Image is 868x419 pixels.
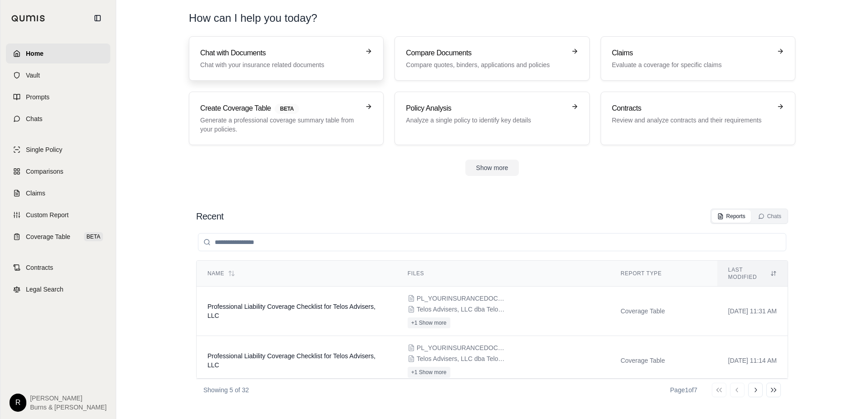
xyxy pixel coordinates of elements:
th: Report Type [610,261,717,287]
a: Create Coverage TableBETAGenerate a professional coverage summary table from your policies. [189,92,384,145]
a: Chat with DocumentsChat with your insurance related documents [189,36,384,81]
span: Claims [26,189,45,198]
button: +1 Show more [408,367,450,378]
span: Legal Search [26,285,64,294]
span: PL_YOURINSURANCEDOCUMENTS_08_29_2025_P103827410-2873446347356.PDF [417,343,508,352]
button: +1 Show more [408,317,450,328]
a: Comparisons [6,161,110,181]
td: [DATE] 11:14 AM [717,336,788,385]
a: Prompts [6,87,110,107]
h3: Contracts [612,103,771,114]
a: Contracts [6,258,110,278]
span: Telos Advisers, LLC dba Telos Advisors, LLC & Telos Development Partners, LLC Quote Certificate 0... [417,354,508,363]
a: ContractsReview and analyze contracts and their requirements [601,92,795,145]
div: Reports [717,213,745,220]
div: Name [207,270,386,277]
a: Claims [6,183,110,203]
span: PL_YOURINSURANCEDOCUMENTS_08_29_2025_P103827410-2873446347356.PDF [417,294,508,303]
p: Evaluate a coverage for specific claims [612,60,771,69]
th: Files [397,261,610,287]
a: Custom Report [6,205,110,225]
a: Compare DocumentsCompare quotes, binders, applications and policies [395,36,589,81]
a: Policy AnalysisAnalyze a single policy to identify key details [395,92,589,145]
a: Chats [6,109,110,129]
a: ClaimsEvaluate a coverage for specific claims [601,36,795,81]
h3: Compare Documents [406,48,565,58]
p: Analyze a single policy to identify key details [406,116,565,125]
button: Reports [712,210,751,223]
a: Legal Search [6,279,110,299]
span: Comparisons [26,167,63,176]
td: [DATE] 11:31 AM [717,287,788,336]
span: Burns & [PERSON_NAME] [30,403,107,412]
p: Generate a professional coverage summary table from your policies. [200,116,360,134]
span: Custom Report [26,210,69,219]
span: BETA [275,104,299,114]
button: Chats [753,210,787,223]
p: Chat with your insurance related documents [200,60,360,69]
span: Vault [26,71,40,80]
h2: Recent [196,210,223,223]
div: Last modified [728,266,777,281]
span: Telos Advisers, LLC dba Telos Advisors, LLC & Telos Development Partners, LLC Quote Certificate 0... [417,305,508,314]
div: Page 1 of 7 [670,385,697,395]
div: Chats [758,213,781,220]
a: Coverage TableBETA [6,227,110,247]
a: Home [6,44,110,63]
h1: How can I help you today? [189,11,795,25]
p: Compare quotes, binders, applications and policies [406,60,565,69]
span: Home [26,49,44,58]
span: Prompts [26,93,49,102]
div: R [10,394,26,412]
td: Coverage Table [610,336,717,385]
span: Single Policy [26,145,62,154]
p: Showing 5 of 32 [203,385,249,395]
h3: Create Coverage Table [200,103,360,114]
h3: Claims [612,48,771,58]
span: BETA [84,232,103,241]
span: Professional Liability Coverage Checklist for Telos Advisers, LLC [207,352,375,369]
span: [PERSON_NAME] [30,394,107,403]
span: Chats [26,114,43,123]
button: Collapse sidebar [90,11,105,25]
span: Professional Liability Coverage Checklist for Telos Advisers, LLC [207,303,375,319]
h3: Chat with Documents [200,48,360,58]
span: Contracts [26,263,53,272]
span: Coverage Table [26,232,70,241]
h3: Policy Analysis [406,103,565,114]
td: Coverage Table [610,287,717,336]
button: Show more [465,160,519,176]
img: Qumis Logo [11,15,45,22]
p: Review and analyze contracts and their requirements [612,116,771,125]
a: Single Policy [6,140,110,160]
a: Vault [6,65,110,85]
